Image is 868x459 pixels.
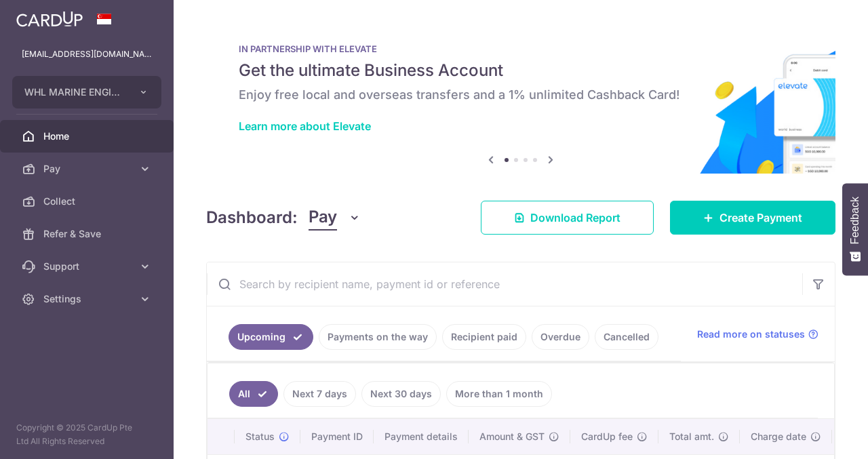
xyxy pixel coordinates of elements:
img: CardUp [16,11,83,27]
img: Renovation banner [206,22,835,174]
a: Next 30 days [361,381,441,407]
span: Amount & GST [479,430,545,443]
a: Learn more about Elevate [239,119,371,133]
span: Pay [309,205,337,231]
span: Support [43,260,133,273]
input: Search by recipient name, payment id or reference [207,262,802,306]
a: Read more on statuses [697,327,818,341]
span: Home [43,129,133,143]
span: Pay [43,162,133,176]
a: Cancelled [595,324,658,350]
span: Create Payment [719,209,802,226]
span: Charge date [751,430,806,443]
span: Feedback [849,197,861,244]
span: Download Report [530,209,620,226]
a: Payments on the way [319,324,437,350]
a: Overdue [532,324,589,350]
a: Next 7 days [283,381,356,407]
button: Feedback - Show survey [842,183,868,275]
span: WHL MARINE ENGINEERING PTE. LTD. [24,85,125,99]
p: [EMAIL_ADDRESS][DOMAIN_NAME] [22,47,152,61]
p: IN PARTNERSHIP WITH ELEVATE [239,43,803,54]
h5: Get the ultimate Business Account [239,60,803,81]
span: CardUp fee [581,430,633,443]
a: More than 1 month [446,381,552,407]
th: Payment ID [300,419,374,454]
span: Settings [43,292,133,306]
a: All [229,381,278,407]
span: Collect [43,195,133,208]
button: Pay [309,205,361,231]
h6: Enjoy free local and overseas transfers and a 1% unlimited Cashback Card! [239,87,803,103]
span: Status [245,430,275,443]
span: Refer & Save [43,227,133,241]
span: Total amt. [669,430,714,443]
button: WHL MARINE ENGINEERING PTE. LTD. [12,76,161,108]
h4: Dashboard: [206,205,298,230]
a: Create Payment [670,201,835,235]
a: Recipient paid [442,324,526,350]
span: Read more on statuses [697,327,805,341]
th: Payment details [374,419,469,454]
a: Download Report [481,201,654,235]
a: Upcoming [229,324,313,350]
